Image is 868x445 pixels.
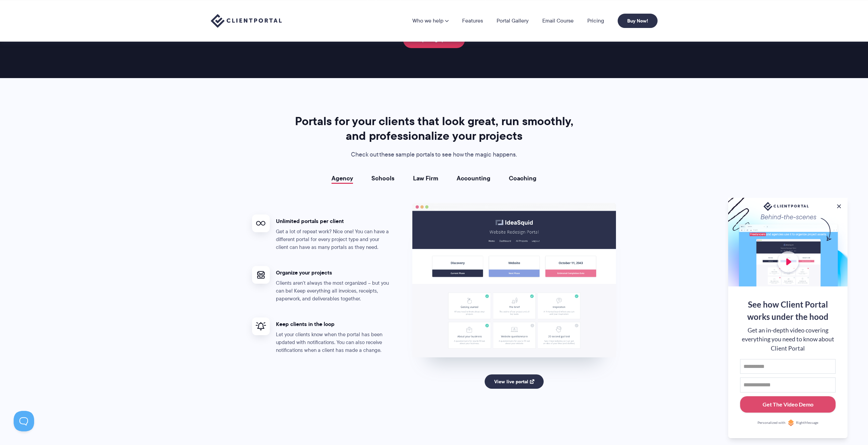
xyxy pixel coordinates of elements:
p: Get a lot of repeat work? Nice one! You can have a different portal for every project type and yo... [276,228,392,251]
p: Let your clients know when the portal has been updated with notifications. You can also receive n... [276,331,392,354]
div: Get The Video Demo [763,400,813,409]
iframe: Toggle Customer Support [14,411,34,431]
span: Personalized with [757,420,785,426]
a: Pricing [587,18,604,24]
span: RightMessage [796,420,818,426]
img: Personalized with RightMessage [788,419,794,426]
a: Schools [371,175,395,182]
input: Open Keeper Popup [740,359,836,374]
h4: Keep clients in the loop [276,321,392,328]
h4: Organize your projects [276,269,392,276]
a: Agency [332,175,353,182]
a: Law Firm [413,175,438,182]
p: Clients aren't always the most organized – but you can be! Keep everything all invoices, receipts... [276,279,392,303]
a: Portal Gallery [497,18,529,24]
a: View live portal [485,374,544,389]
p: Check out these sample portals to see how the magic happens. [292,150,576,160]
div: See how Client Portal works under the hood [740,298,836,323]
a: Email Course [542,18,574,24]
button: Get The Video Demo [740,396,836,413]
h4: Unlimited portals per client [276,218,392,225]
a: Accounting [457,175,490,182]
a: Buy Now! [618,14,658,28]
a: Coaching [509,175,536,182]
a: Who we help [412,18,448,24]
a: Personalized withRightMessage [740,419,836,426]
h2: Portals for your clients that look great, run smoothly, and professionalize your projects [292,114,576,143]
div: Get an in-depth video covering everything you need to know about Client Portal [740,326,836,353]
input: Open Keeper Popup [740,377,836,392]
a: Features [462,18,483,24]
